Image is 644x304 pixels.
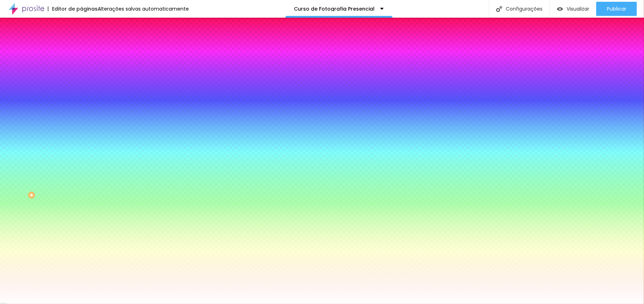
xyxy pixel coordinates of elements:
img: Ícone [496,6,502,12]
img: view-1.svg [557,6,563,12]
font: Curso de Fotografia Presencial [294,5,375,12]
font: Alterações salvas automaticamente [98,5,189,12]
font: Visualizar [567,5,589,12]
font: Editor de páginas [52,5,98,12]
button: Visualizar [550,2,596,16]
font: Configurações [506,5,543,12]
font: Publicar [607,5,626,12]
button: Publicar [596,2,637,16]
